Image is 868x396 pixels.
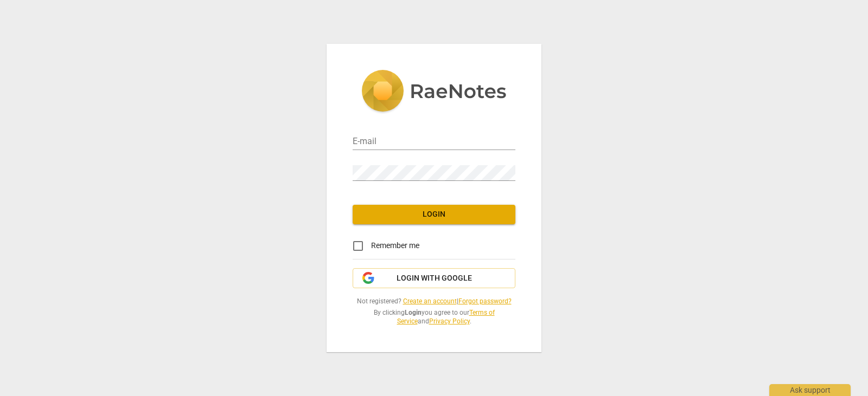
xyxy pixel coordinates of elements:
[371,240,419,251] span: Remember me
[353,308,515,326] span: By clicking you agree to our and .
[397,273,472,284] span: Login with Google
[361,70,507,114] img: 5ac2273c67554f335776073100b6d88f.svg
[397,309,495,326] a: Terms of Service
[361,209,507,220] span: Login
[458,297,512,305] a: Forgot password?
[403,297,457,305] a: Create an account
[353,297,515,306] span: Not registered? |
[353,268,515,289] button: Login with Google
[353,205,515,224] button: Login
[405,309,422,316] b: Login
[429,317,470,325] a: Privacy Policy
[769,384,851,396] div: Ask support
